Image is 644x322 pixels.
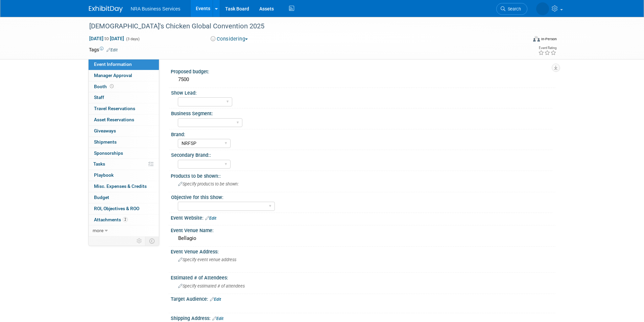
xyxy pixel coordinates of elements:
[171,313,555,322] div: Shipping Address:
[178,257,236,262] span: Specify event venue address
[94,150,123,156] span: Sponsorships
[145,237,159,245] td: Toggle Event Tabs
[171,150,552,158] div: Secondary Brand::
[533,36,540,42] img: Format-Inperson.png
[89,81,159,92] a: Booth
[89,70,159,81] a: Manager Approval
[94,61,132,67] span: Event Information
[94,84,115,89] span: Booth
[171,88,552,96] div: Show Lead:
[487,35,557,45] div: Event Format
[171,108,552,117] div: Business Segment:
[89,6,123,13] img: ExhibitDay
[205,216,216,221] a: Edit
[171,247,555,255] div: Event Venue Address:
[94,183,147,189] span: Misc. Expenses & Credits
[541,36,557,42] div: In-Person
[109,84,115,89] span: Booth not reserved yet
[171,129,552,138] div: Brand:
[134,237,145,245] td: Personalize Event Tab Strip
[89,203,159,214] a: ROI, Objectives & ROO
[94,217,128,222] span: Attachments
[94,172,114,178] span: Playbook
[94,95,104,100] span: Staff
[176,233,550,244] div: Bellagio
[496,3,527,15] a: Search
[94,117,134,122] span: Asset Reservations
[89,215,159,225] a: Attachments2
[171,192,552,201] div: Objective for this Show:
[89,115,159,125] a: Asset Reservations
[89,35,124,42] span: [DATE] [DATE]
[94,128,116,133] span: Giveaways
[94,73,132,78] span: Manager Approval
[89,126,159,137] a: Giveaways
[208,35,251,43] button: Considering
[536,2,549,15] img: Scott Anderson
[171,225,555,234] div: Event Venue Name:
[89,159,159,170] a: Tasks
[103,36,110,41] span: to
[210,297,221,302] a: Edit
[171,294,555,303] div: Target Audience:
[505,6,521,11] span: Search
[94,206,139,211] span: ROI, Objectives & ROO
[89,148,159,159] a: Sponsorships
[125,37,140,41] span: (3 days)
[89,46,118,53] td: Tags
[176,74,550,85] div: 7500
[89,170,159,181] a: Playbook
[178,181,239,187] span: Specify products to be shown:
[93,161,105,167] span: Tasks
[87,20,517,32] div: [DEMOGRAPHIC_DATA]'s Chicken Global Convention 2025
[106,48,118,52] a: Edit
[131,6,181,11] span: NRA Business Services
[89,103,159,114] a: Travel Reservations
[93,228,103,233] span: more
[94,195,109,200] span: Budget
[89,92,159,103] a: Staff
[89,59,159,70] a: Event Information
[94,139,117,145] span: Shipments
[123,217,128,222] span: 2
[89,181,159,192] a: Misc. Expenses & Credits
[171,273,555,281] div: Estimated # of Attendees:
[171,171,555,179] div: Products to be shown::
[178,283,245,289] span: Specify estimated # of attendees
[171,213,555,222] div: Event Website:
[89,225,159,236] a: more
[171,67,555,75] div: Proposed budget:
[89,192,159,203] a: Budget
[212,316,223,321] a: Edit
[94,106,135,111] span: Travel Reservations
[89,137,159,148] a: Shipments
[538,46,556,50] div: Event Rating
